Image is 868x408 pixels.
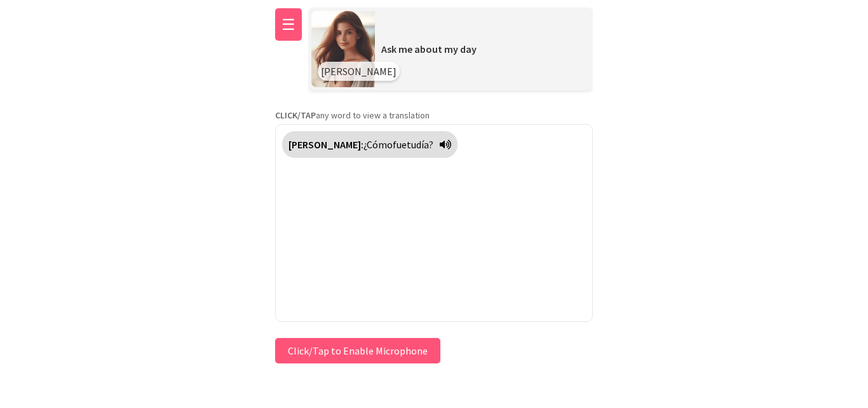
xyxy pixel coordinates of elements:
[381,43,477,55] span: Ask me about my day
[416,138,433,151] span: día?
[288,138,363,151] strong: [PERSON_NAME]:
[393,138,407,151] span: fue
[321,65,397,78] span: [PERSON_NAME]
[363,138,393,151] span: ¿Cómo
[275,109,316,121] strong: CLICK/TAP
[275,338,440,363] button: Click/Tap to Enable Microphone
[311,11,375,87] img: Scenario Image
[282,131,458,158] div: Click to translate
[275,8,302,41] button: ☰
[407,138,416,151] span: tu
[275,109,593,121] p: any word to view a translation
